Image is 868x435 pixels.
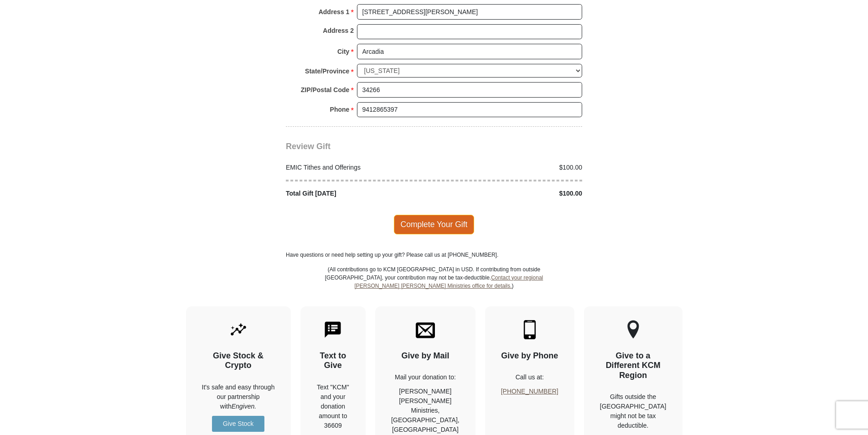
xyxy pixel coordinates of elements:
strong: Phone [330,103,350,116]
img: other-region [627,320,640,339]
strong: Address 2 [323,24,354,37]
img: mobile.svg [520,320,539,339]
div: $100.00 [434,163,587,172]
p: (All contributions go to KCM [GEOGRAPHIC_DATA] in USD. If contributing from outside [GEOGRAPHIC_D... [325,265,543,306]
strong: Address 1 [319,5,350,18]
div: EMIC Tithes and Offerings [281,163,434,172]
h4: Give to a Different KCM Region [600,351,666,381]
span: Review Gift [286,142,331,151]
img: envelope.svg [416,320,435,339]
strong: ZIP/Postal Code [301,83,350,96]
p: Have questions or need help setting up your gift? Please call us at [PHONE_NUMBER]. [286,251,582,259]
h4: Give by Phone [501,351,558,361]
h4: Text to Give [316,351,350,371]
h4: Give Stock & Crypto [202,351,275,371]
a: Give Stock [212,416,264,432]
img: give-by-stock.svg [229,320,248,339]
strong: State/Province [305,65,349,78]
a: Contact your regional [PERSON_NAME] [PERSON_NAME] Ministries office for details. [354,274,543,289]
p: Call us at: [501,373,558,382]
div: Total Gift [DATE] [281,189,434,198]
p: Gifts outside the [GEOGRAPHIC_DATA] might not be tax deductible. [600,392,666,430]
p: It's safe and easy through our partnership with [202,383,275,411]
div: Text "KCM" and your donation amount to 36609 [316,383,350,430]
i: Engiven. [232,403,256,410]
h4: Give by Mail [391,351,460,361]
p: Mail your donation to: [391,373,460,382]
div: $100.00 [434,189,587,198]
strong: City [337,45,349,58]
img: text-to-give.svg [323,320,342,339]
span: Complete Your Gift [394,215,475,234]
a: [PHONE_NUMBER] [501,388,558,395]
